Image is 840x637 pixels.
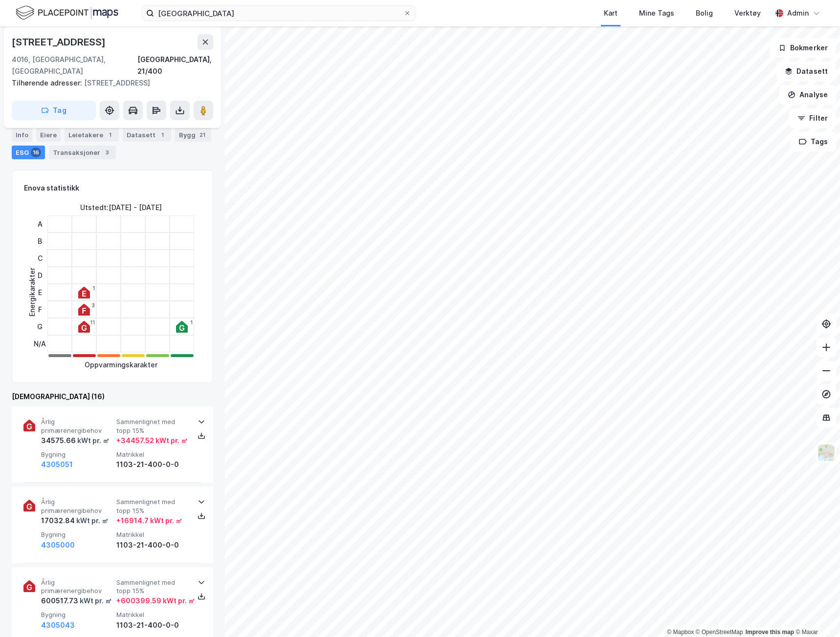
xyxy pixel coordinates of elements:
[76,435,110,446] div: kWt pr. ㎡
[789,108,836,128] button: Filter
[12,128,32,142] div: Info
[696,7,713,19] div: Bolig
[123,128,171,142] div: Datasett
[34,250,46,267] div: C
[65,128,119,142] div: Leietakere
[12,79,84,87] span: Tilhørende adresser:
[791,590,840,637] div: Kontrollprogram for chat
[75,515,109,527] div: kWt pr. ㎡
[116,611,188,619] span: Matrikkel
[34,233,46,250] div: B
[604,7,618,19] div: Kart
[41,531,112,539] span: Bygning
[734,7,761,19] div: Verktøy
[24,182,79,194] div: Enova statistikk
[116,435,188,446] div: + 34457.52 kWt pr. ㎡
[787,7,809,19] div: Admin
[49,146,116,159] div: Transaksjoner
[26,268,38,317] div: Energikarakter
[41,459,73,470] button: 4305051
[102,148,112,157] div: 3
[157,130,167,140] div: 1
[41,418,112,435] span: Årlig primærenergibehov
[116,539,188,551] div: 1103-21-400-0-0
[12,34,108,50] div: [STREET_ADDRESS]
[105,130,115,140] div: 1
[791,132,836,151] button: Tags
[116,515,182,527] div: + 16914.7 kWt pr. ㎡
[12,54,137,77] div: 4016, [GEOGRAPHIC_DATA], [GEOGRAPHIC_DATA]
[116,498,188,515] span: Sammenlignet med topp 15%
[41,578,112,595] span: Årlig primærenergibehov
[34,335,46,352] div: N/A
[41,515,109,527] div: 17032.84
[36,128,61,142] div: Eiere
[817,444,836,462] img: Z
[41,498,112,515] span: Årlig primærenergibehov
[41,450,112,459] span: Bygning
[12,146,45,159] div: ESG
[190,319,193,325] div: 1
[34,215,46,233] div: A
[34,284,46,301] div: E
[116,595,195,607] div: + 600399.59 kWt pr. ㎡
[116,578,188,595] span: Sammenlignet med topp 15%
[92,302,95,308] div: 3
[746,629,794,636] a: Improve this map
[198,130,207,140] div: 21
[639,7,674,19] div: Mine Tags
[41,595,112,607] div: 600517.73
[80,202,162,213] div: Utstedt : [DATE] - [DATE]
[41,619,75,631] button: 4305043
[34,301,46,318] div: F
[791,590,840,637] iframe: Chat Widget
[12,391,213,403] div: [DEMOGRAPHIC_DATA] (16)
[41,539,75,551] button: 4305000
[137,54,213,77] div: [GEOGRAPHIC_DATA], 21/400
[12,101,96,120] button: Tag
[41,435,110,446] div: 34575.66
[154,6,403,21] input: Søk på adresse, matrikkel, gårdeiere, leietakere eller personer
[770,38,836,58] button: Bokmerker
[116,418,188,435] span: Sammenlignet med topp 15%
[85,359,157,371] div: Oppvarmingskarakter
[31,148,41,157] div: 16
[12,77,205,89] div: [STREET_ADDRESS]
[34,267,46,284] div: D
[779,85,836,105] button: Analyse
[78,595,112,607] div: kWt pr. ㎡
[16,4,118,21] img: logo.f888ab2527a4732fd821a326f86c7f29.svg
[116,531,188,539] span: Matrikkel
[41,611,112,619] span: Bygning
[696,629,743,636] a: OpenStreetMap
[175,128,211,142] div: Bygg
[92,285,95,291] div: 1
[34,318,46,335] div: G
[116,459,188,470] div: 1103-21-400-0-0
[776,62,836,81] button: Datasett
[90,319,95,325] div: 11
[116,450,188,459] span: Matrikkel
[116,619,188,631] div: 1103-21-400-0-0
[667,629,694,636] a: Mapbox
